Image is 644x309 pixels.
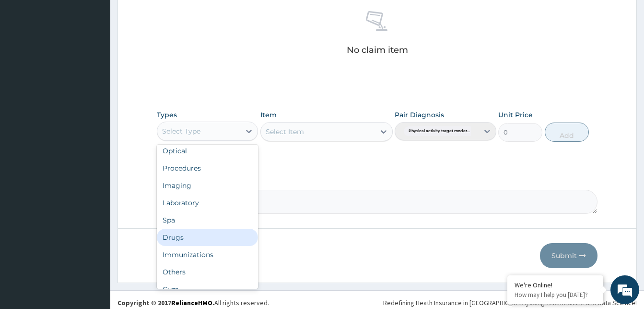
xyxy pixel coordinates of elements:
div: Spa [157,211,258,229]
a: RelianceHMO [171,298,212,307]
div: Optical [157,142,258,160]
div: Laboratory [157,194,258,211]
div: Procedures [157,160,258,177]
div: Chat with us now [50,54,161,66]
div: Imaging [157,177,258,194]
p: How may I help you today? [515,291,596,299]
button: Submit [540,243,597,268]
button: Add [545,123,589,142]
div: Select Type [162,126,200,136]
span: We're online! [56,93,132,190]
p: No claim item [347,45,408,55]
div: Gym [157,281,258,298]
label: Unit Price [498,110,533,120]
label: Types [157,111,177,119]
label: Pair Diagnosis [395,110,444,120]
div: Minimize live chat window [157,5,180,28]
img: d_794563401_company_1708531726252_794563401 [18,48,39,72]
label: Item [260,110,277,120]
div: Redefining Heath Insurance in [GEOGRAPHIC_DATA] using Telemedicine and Data Science! [383,298,637,308]
div: Immunizations [157,246,258,263]
div: Drugs [157,229,258,246]
div: We're Online! [515,281,596,289]
label: Comment [157,176,597,185]
textarea: Type your message and hit 'Enter' [5,207,183,240]
div: Others [157,263,258,281]
strong: Copyright © 2017 . [117,298,214,307]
